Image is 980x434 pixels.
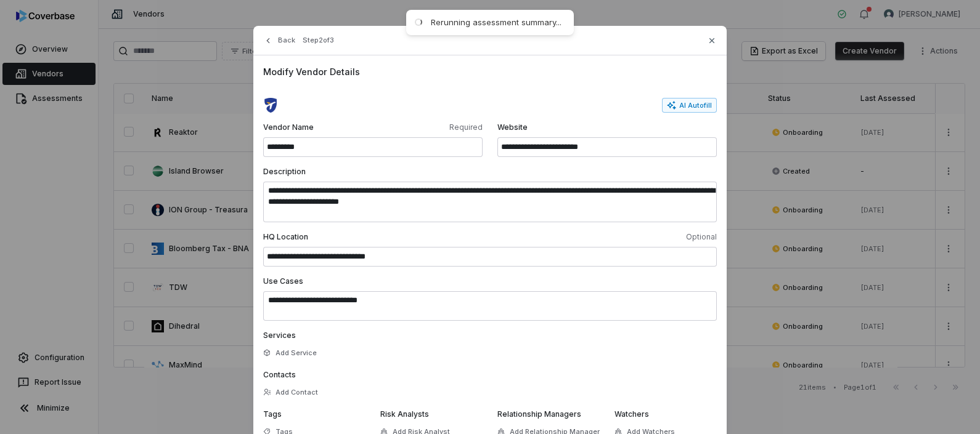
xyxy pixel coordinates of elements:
span: Relationship Managers [497,409,581,419]
span: Required [375,123,483,132]
span: Description [263,167,306,176]
button: AI Autofill [662,98,717,113]
span: Step 2 of 3 [303,36,334,45]
span: Vendor Name [263,123,370,132]
span: Watchers [615,409,649,419]
button: Add Contact [259,381,322,403]
span: Risk Analysts [380,409,429,419]
span: HQ Location [263,232,488,242]
span: Use Cases [263,276,303,286]
span: Contacts [263,370,296,379]
span: Website [497,123,717,132]
span: Optional [492,232,717,242]
span: Services [263,331,296,340]
span: Modify Vendor Details [263,65,717,78]
div: Rerunning assessment summary... [431,17,561,28]
button: Add Service [259,342,321,364]
span: Tags [263,409,282,419]
button: Back [259,30,299,52]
